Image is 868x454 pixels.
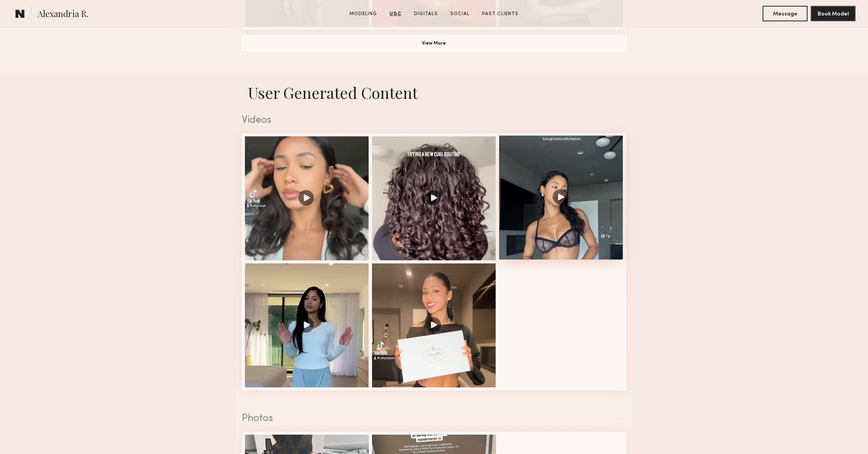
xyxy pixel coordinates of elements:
button: View More [242,36,626,51]
a: Social [447,10,473,17]
a: Digitals [411,10,441,17]
h1: User Generated Content [236,82,632,103]
a: UGC [386,10,405,17]
span: Alexandria R. [38,8,88,21]
div: Photos [242,414,626,424]
button: Book Model [811,6,856,21]
a: Past Clients [479,10,522,17]
a: Book Model [811,10,856,17]
a: Modeling [346,10,380,17]
button: Message [763,6,808,21]
div: Videos [242,115,626,126]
